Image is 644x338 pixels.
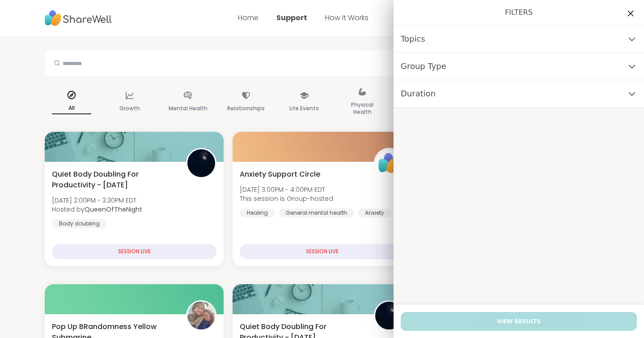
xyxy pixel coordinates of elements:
p: Life Events [289,103,319,114]
div: SESSION LIVE [240,244,404,259]
span: [DATE] 3:00PM - 4:00PM EDT [240,185,333,194]
img: QueenOfTheNight [375,302,403,329]
div: Anxiety [358,208,391,217]
b: QueenOfTheNight [85,205,142,214]
span: Duration [401,87,436,100]
span: This session is Group-hosted [240,194,333,203]
img: BRandom502 [187,302,215,329]
div: SESSION LIVE [52,244,216,259]
span: Quiet Body Doubling For Productivity - [DATE] [52,169,176,191]
button: View Results [401,312,637,331]
a: Home [238,13,258,23]
a: Support [276,13,307,23]
span: Group Type [401,60,446,73]
p: Mental Health [169,103,208,114]
div: Healing [240,208,275,217]
img: ShareWell [375,149,403,177]
img: ShareWell Nav Logo [45,6,112,30]
span: Topics [401,33,425,45]
span: [DATE] 2:00PM - 3:30PM EDT [52,196,142,205]
div: Body doubling [52,219,107,228]
span: View Results [497,317,541,325]
img: QueenOfTheNight [187,149,215,177]
span: Hosted by [52,205,142,214]
span: Anxiety Support Circle [240,169,320,180]
p: Physical Health [343,100,382,117]
h1: Filters [401,7,637,18]
p: Growth [119,103,140,114]
p: Relationships [227,103,265,114]
a: How It Works [325,13,369,23]
p: All [52,103,91,114]
div: General mental health [279,208,354,217]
